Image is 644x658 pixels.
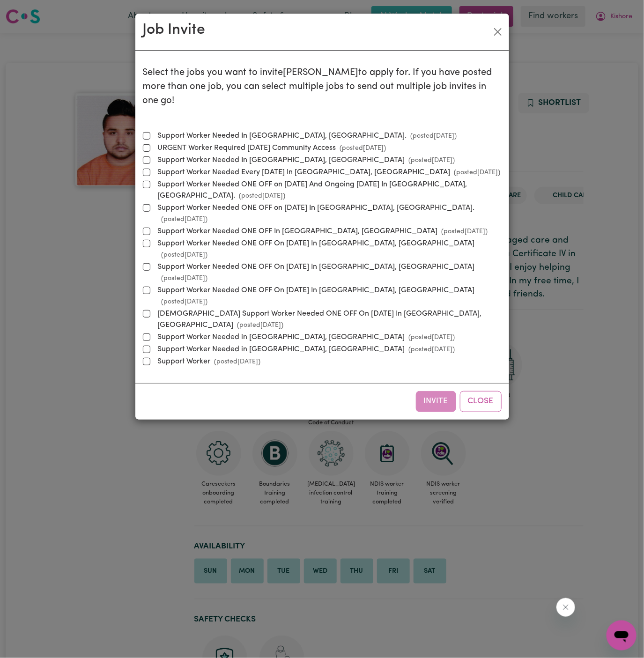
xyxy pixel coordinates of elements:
label: URGENT Worker Required [DATE] Community Access [154,142,386,154]
small: (posted [DATE] ) [158,216,208,223]
small: (posted [DATE] ) [438,228,488,235]
label: Support Worker Needed ONE OFF on [DATE] In [GEOGRAPHIC_DATA], [GEOGRAPHIC_DATA]. [154,202,502,225]
small: (posted [DATE] ) [211,358,261,365]
label: Support Worker Needed In [GEOGRAPHIC_DATA], [GEOGRAPHIC_DATA]. [154,130,457,141]
label: Support Worker Needed ONE OFF On [DATE] In [GEOGRAPHIC_DATA], [GEOGRAPHIC_DATA] [154,238,502,260]
small: (posted [DATE] ) [405,157,455,164]
span: Need any help? [6,7,57,14]
small: (posted [DATE] ) [158,298,208,305]
label: Support Worker Needed ONE OFF In [GEOGRAPHIC_DATA], [GEOGRAPHIC_DATA] [154,226,488,237]
label: Support Worker Needed in [GEOGRAPHIC_DATA], [GEOGRAPHIC_DATA] [154,332,455,343]
small: (posted [DATE] ) [236,192,286,200]
small: (posted [DATE] ) [336,145,386,152]
label: Support Worker Needed ONE OFF On [DATE] In [GEOGRAPHIC_DATA], [GEOGRAPHIC_DATA] [154,261,502,284]
small: (posted [DATE] ) [158,275,208,282]
button: Close [490,24,505,39]
small: (posted [DATE] ) [451,169,501,176]
small: (posted [DATE] ) [405,334,455,341]
small: (posted [DATE] ) [234,322,284,329]
p: Select the jobs you want to invite [PERSON_NAME] to apply for. If you have posted more than one j... [143,66,502,108]
iframe: Close message [556,598,575,617]
label: Support Worker [154,356,261,367]
small: (posted [DATE] ) [158,251,208,259]
label: Support Worker Needed Every [DATE] In [GEOGRAPHIC_DATA], [GEOGRAPHIC_DATA] [154,167,501,178]
small: (posted [DATE] ) [407,133,457,140]
label: [DEMOGRAPHIC_DATA] Support Worker Needed ONE OFF On [DATE] In [GEOGRAPHIC_DATA], [GEOGRAPHIC_DATA] [154,308,502,331]
small: (posted [DATE] ) [405,346,455,353]
iframe: Button to launch messaging window [607,621,637,651]
label: Support Worker Needed In [GEOGRAPHIC_DATA], [GEOGRAPHIC_DATA] [154,155,455,166]
h2: Job Invite [143,21,206,39]
label: Support Worker Needed in [GEOGRAPHIC_DATA], [GEOGRAPHIC_DATA] [154,344,455,355]
label: Support Worker Needed ONE OFF on [DATE] And Ongoing [DATE] In [GEOGRAPHIC_DATA], [GEOGRAPHIC_DATA]. [154,179,502,201]
label: Support Worker Needed ONE OFF On [DATE] In [GEOGRAPHIC_DATA], [GEOGRAPHIC_DATA] [154,285,502,307]
button: Close [460,391,502,412]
